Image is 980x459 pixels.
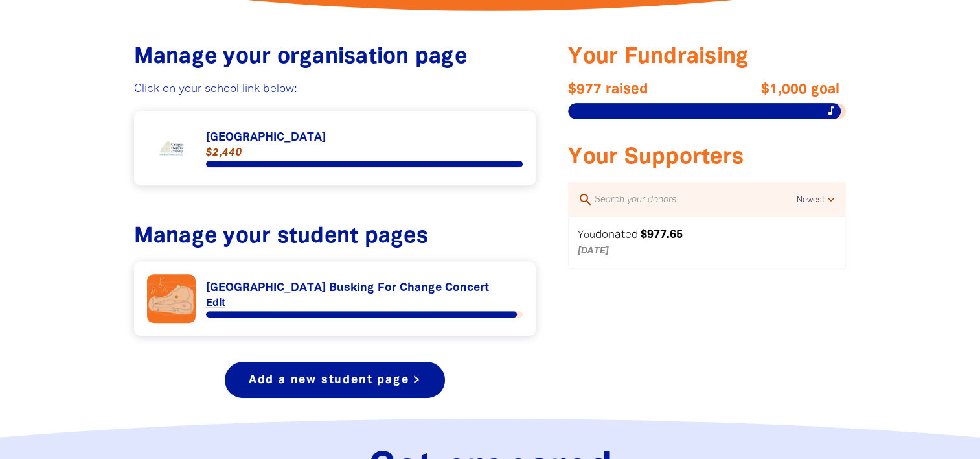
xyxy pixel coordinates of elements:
i: music_note [825,105,837,117]
span: Manage your organisation page [134,47,467,67]
div: Paginated content [147,274,523,323]
span: $1,000 goal [700,82,839,97]
span: Your Supporters [568,148,744,168]
em: $977.65 [641,230,683,240]
span: donated [595,230,638,240]
em: You [578,231,595,240]
span: Manage your student pages [134,227,428,247]
span: $977 raised [568,82,707,97]
i: search [578,192,593,207]
input: Search your donors [593,191,796,208]
a: Add a new student page > [225,362,445,398]
span: Your Fundraising [568,47,749,67]
div: Paginated content [569,217,845,268]
p: Click on your school link below: [134,82,536,97]
p: [DATE] [578,244,801,259]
